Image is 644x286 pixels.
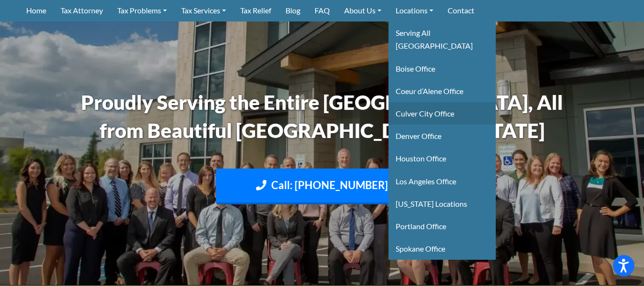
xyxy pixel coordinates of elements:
[388,80,496,102] a: Coeur d’Alene Office
[388,215,496,237] a: Portland Office
[216,169,428,204] a: Call: [PHONE_NUMBER]
[388,170,496,192] a: Los Angeles Office
[388,102,496,125] a: Culver City Office
[58,88,587,145] h1: Proudly Serving the Entire [GEOGRAPHIC_DATA], All from Beautiful [GEOGRAPHIC_DATA][US_STATE]
[388,57,496,80] a: Boise Office
[388,192,496,215] a: [US_STATE] Locations
[388,147,496,169] a: Houston Office
[388,21,496,57] a: Serving All [GEOGRAPHIC_DATA]
[388,125,496,147] a: Denver Office
[388,237,496,260] a: Spokane Office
